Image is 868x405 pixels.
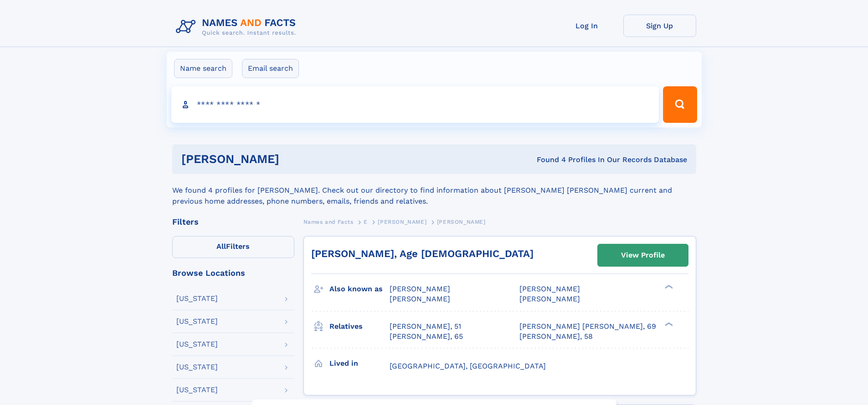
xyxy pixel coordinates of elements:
span: E [364,219,368,225]
a: Names and Facts [303,216,354,227]
h3: Also known as [329,281,390,297]
a: [PERSON_NAME], 51 [390,321,461,331]
span: [PERSON_NAME] [378,219,426,225]
a: [PERSON_NAME] [378,216,426,227]
div: Found 4 Profiles In Our Records Database [408,155,687,165]
div: We found 4 profiles for [PERSON_NAME]. Check out our directory to find information about [PERSON_... [172,174,696,207]
a: E [364,216,368,227]
label: Filters [172,236,294,258]
span: [PERSON_NAME] [390,284,450,293]
div: [US_STATE] [176,386,218,394]
button: Search Button [663,86,697,123]
div: ❯ [663,321,673,327]
a: Log In [550,15,623,37]
h1: [PERSON_NAME] [181,153,408,165]
input: search input [171,86,659,123]
a: [PERSON_NAME], Age [DEMOGRAPHIC_DATA] [311,248,534,259]
div: Browse Locations [172,269,294,277]
span: [GEOGRAPHIC_DATA], [GEOGRAPHIC_DATA] [390,362,546,370]
h3: Lived in [329,356,390,371]
h3: Relatives [329,319,390,334]
span: [PERSON_NAME] [437,219,486,225]
span: [PERSON_NAME] [519,284,580,293]
div: [US_STATE] [176,363,218,371]
div: View Profile [621,245,665,266]
div: Filters [172,218,294,226]
label: Email search [242,59,299,78]
a: Sign Up [623,15,696,37]
a: [PERSON_NAME], 65 [390,331,463,342]
img: Logo Names and Facts [172,15,303,39]
div: [US_STATE] [176,318,218,325]
div: [US_STATE] [176,295,218,302]
span: [PERSON_NAME] [390,295,450,303]
span: [PERSON_NAME] [519,295,580,303]
div: [US_STATE] [176,341,218,348]
div: ❯ [663,284,673,290]
a: [PERSON_NAME] [PERSON_NAME], 69 [519,321,656,331]
label: Name search [174,59,232,78]
span: All [216,242,226,251]
a: [PERSON_NAME], 58 [519,331,593,342]
a: View Profile [598,244,688,266]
